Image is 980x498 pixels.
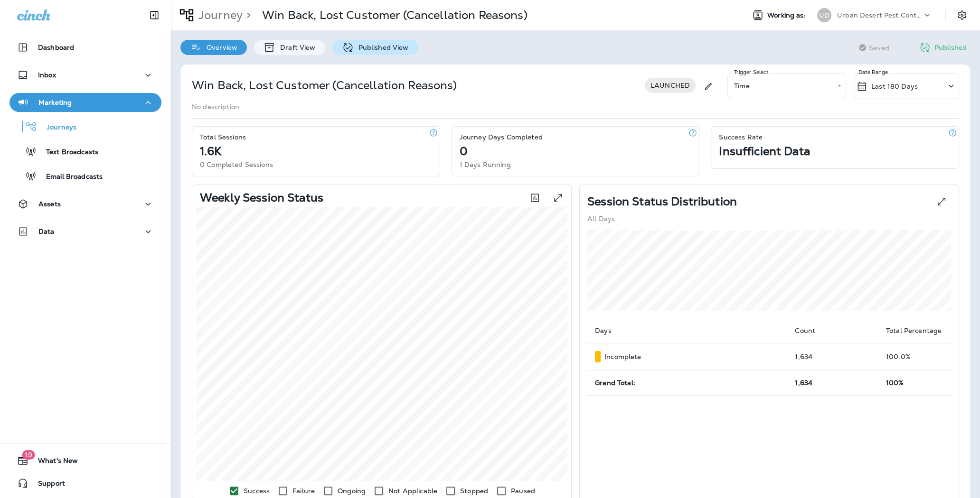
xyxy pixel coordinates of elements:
[787,318,878,343] th: Count
[9,451,161,470] button: 19What's New
[795,378,812,387] span: 1,634
[9,222,161,241] button: Data
[878,318,951,343] th: Total Percentage
[38,200,61,208] p: Assets
[202,44,237,51] p: Overview
[192,103,239,111] p: No description
[9,93,161,112] button: Marketing
[38,99,72,106] p: Marketing
[525,188,545,207] button: Toggle between session count and session percentage
[195,8,243,22] p: Journey
[37,148,98,157] p: Text Broadcasts
[200,148,222,155] p: 1.6K
[338,487,366,495] p: Ongoing
[262,8,527,22] p: Win Back, Lost Customer (Cancellation Reasons)
[9,194,161,213] button: Assets
[869,44,889,52] span: Saved
[200,194,323,202] p: Weekly Session Status
[837,11,923,19] p: Urban Desert Pest Control
[511,487,535,495] p: Paused
[37,123,76,132] p: Journeys
[192,78,457,93] p: Win Back, Lost Customer (Cancellation Reasons)
[38,228,55,235] p: Data
[9,141,161,161] button: Text Broadcasts
[886,378,904,387] span: 100%
[719,148,810,155] p: Insufficient Data
[141,6,168,25] button: Collapse Sidebar
[727,73,846,98] div: Time
[243,8,251,22] p: >
[604,353,641,360] p: Incomplete
[28,457,78,468] span: What's New
[200,133,246,141] p: Total Sessions
[719,133,763,141] p: Success Rate
[275,44,315,51] p: Draft View
[587,318,787,343] th: Days
[817,8,831,22] div: UD
[871,83,918,90] p: Last 180 Days
[292,487,315,495] p: Failure
[28,480,65,491] span: Support
[932,192,951,211] button: View Pie expanded to full screen
[858,68,889,76] p: Date Range
[9,65,161,84] button: Inbox
[548,188,567,207] button: View graph expanded to full screen
[9,166,161,186] button: Email Broadcasts
[460,487,488,495] p: Stopped
[200,161,273,168] p: 0 Completed Sessions
[354,44,409,51] p: Published View
[787,343,878,370] td: 1,634
[587,198,737,205] p: Session Status Distribution
[9,117,161,137] button: Journeys
[460,161,511,168] p: 1 Days Running
[934,44,967,51] p: Published
[953,7,971,24] button: Settings
[244,487,270,495] p: Success
[38,71,56,79] p: Inbox
[587,215,615,222] p: All Days
[38,44,74,51] p: Dashboard
[9,474,161,493] button: Support
[734,69,768,76] label: Trigger Select
[595,378,635,387] span: Grand Total:
[22,450,35,460] span: 19
[388,487,437,495] p: Not Applicable
[699,73,717,99] div: Edit
[460,133,543,141] p: Journey Days Completed
[460,148,468,155] p: 0
[37,173,103,182] p: Email Broadcasts
[9,38,161,57] button: Dashboard
[878,343,951,370] td: 100.0 %
[767,11,808,19] span: Working as:
[645,82,696,89] span: LAUNCHED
